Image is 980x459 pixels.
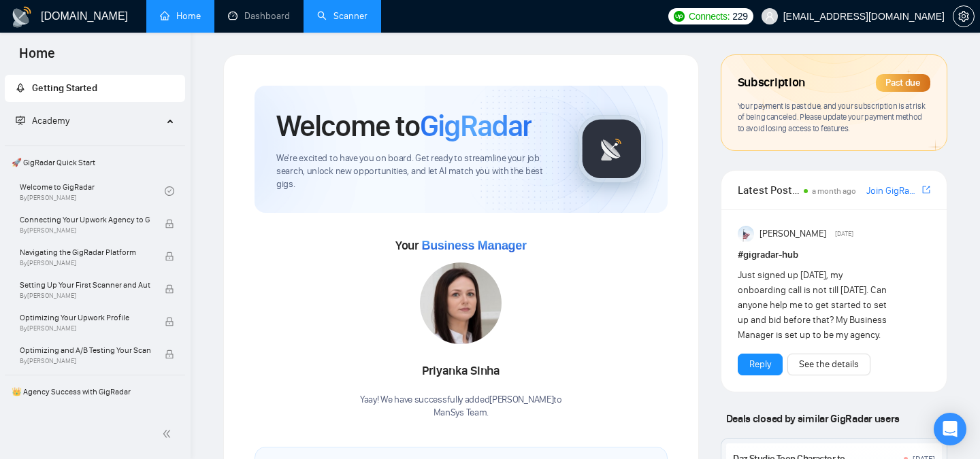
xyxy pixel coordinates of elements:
span: Academy [16,115,69,126]
a: homeHome [160,10,201,22]
a: dashboardDashboard [228,10,290,22]
span: lock [165,219,174,228]
img: Anisuzzaman Khan [738,226,754,242]
div: Yaay! We have successfully added [PERSON_NAME] to [360,394,562,420]
span: lock [165,252,174,261]
span: a month ago [812,186,856,196]
span: Optimizing and A/B Testing Your Scanner for Better Results [20,343,150,357]
div: Just signed up [DATE], my onboarding call is not till [DATE]. Can anyone help me to get started t... [738,268,892,343]
span: We're excited to have you on board. Get ready to streamline your job search, unlock new opportuni... [276,152,556,191]
a: See the details [799,357,859,372]
span: 🚀 GigRadar Quick Start [6,149,184,176]
img: gigradar-logo.png [578,115,646,183]
span: Connecting Your Upwork Agency to GigRadar [20,213,150,226]
a: searchScanner [317,10,367,22]
span: GigRadar [420,107,532,144]
img: 1716495134816-04.jpg [420,262,502,344]
div: Open Intercom Messenger [934,413,966,445]
img: upwork-logo.png [674,11,685,22]
span: user [765,12,774,21]
h1: # gigradar-hub [738,248,930,262]
span: setting [953,11,974,22]
span: lock [165,284,174,294]
div: Past due [876,74,930,92]
span: By [PERSON_NAME] [20,226,150,235]
span: Home [8,44,66,72]
a: Welcome to GigRadarBy[PERSON_NAME] [20,176,165,206]
span: [PERSON_NAME] [759,226,826,241]
a: Join GigRadar Slack Community [866,184,919,199]
button: Reply [738,354,783,375]
span: lock [165,317,174,326]
a: setting [953,11,975,22]
span: Latest Posts from the GigRadar Community [738,182,800,199]
span: export [922,184,930,195]
span: double-left [162,427,176,441]
img: logo [11,6,33,28]
span: rocket [16,83,25,92]
a: export [922,184,930,197]
button: See the details [787,354,870,375]
h1: Welcome to [276,107,532,144]
span: 229 [732,9,747,24]
a: Reply [749,357,771,372]
span: By [PERSON_NAME] [20,324,150,333]
span: Business Manager [421,239,526,252]
span: Deals closed by similar GigRadar users [721,407,905,430]
span: By [PERSON_NAME] [20,357,150,365]
span: Academy [32,115,69,126]
span: Getting Started [32,82,97,94]
p: ManSys Team . [360,407,562,420]
span: Your [395,238,527,253]
span: [DATE] [835,228,853,240]
li: Getting Started [5,75,185,102]
span: Navigating the GigRadar Platform [20,245,150,259]
span: By [PERSON_NAME] [20,292,150,300]
span: check-circle [165,186,174,196]
span: lock [165,350,174,359]
span: Subscription [738,71,805,95]
span: Setting Up Your First Scanner and Auto-Bidder [20,278,150,292]
span: By [PERSON_NAME] [20,259,150,267]
button: setting [953,5,975,27]
div: Priyanka Sinha [360,360,562,383]
span: Connects: [689,9,730,24]
span: Your payment is past due, and your subscription is at risk of being canceled. Please update your ... [738,101,926,133]
span: Optimizing Your Upwork Profile [20,311,150,324]
span: 👑 Agency Success with GigRadar [6,378,184,405]
span: fund-projection-screen [16,116,25,125]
